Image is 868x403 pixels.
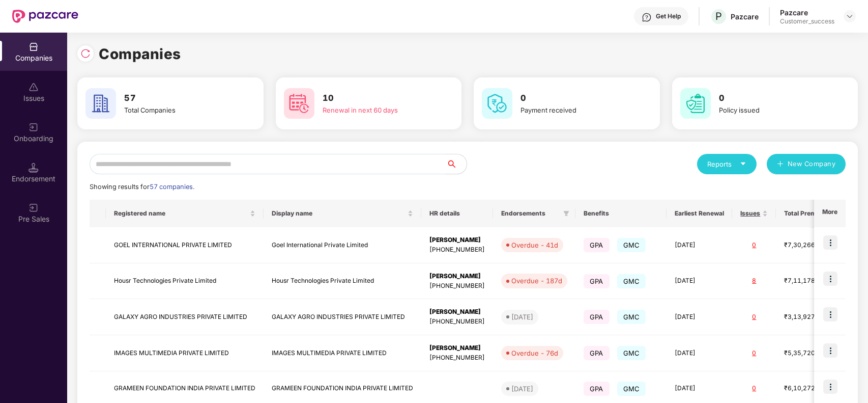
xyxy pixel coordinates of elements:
[784,276,835,286] div: ₹7,11,178.92
[482,88,512,119] img: svg+xml;base64,PHN2ZyB4bWxucz0iaHR0cDovL3d3dy53My5vcmcvMjAwMC9zdmciIHdpZHRoPSI2MCIgaGVpZ2h0PSI2MC...
[642,12,652,22] img: svg+xml;base64,PHN2ZyBpZD0iSGVscC0zMngzMiIgeG1sbnM9Imh0dHA6Ly93d3cudzMub3JnLzIwMDAvc3ZnIiB3aWR0aD...
[429,245,485,255] div: [PHONE_NUMBER]
[446,160,467,168] span: search
[264,335,421,371] td: IMAGES MULTIMEDIA PRIVATE LIMITED
[667,335,732,371] td: [DATE]
[323,92,433,105] h3: 10
[28,82,39,92] img: svg+xml;base64,PHN2ZyBpZD0iSXNzdWVzX2Rpc2FibGVkIiB4bWxucz0iaHR0cDovL3d3dy53My5vcmcvMjAwMC9zdmciIH...
[511,348,558,358] div: Overdue - 76d
[776,200,843,227] th: Total Premium
[501,209,559,218] span: Endorsements
[99,43,181,65] h1: Companies
[740,240,768,250] div: 0
[429,235,485,245] div: [PERSON_NAME]
[719,105,829,115] div: Policy issued
[563,210,569,217] span: filter
[584,310,610,324] span: GPA
[28,163,39,173] img: svg+xml;base64,PHN2ZyB3aWR0aD0iMTQuNSIgaGVpZ2h0PSIxNC41IiB2aWV3Qm94PSIwIDAgMTYgMTYiIGZpbGw9Im5vbm...
[732,200,776,227] th: Issues
[511,312,533,322] div: [DATE]
[421,200,493,227] th: HR details
[846,12,854,20] img: svg+xml;base64,PHN2ZyBpZD0iRHJvcGRvd24tMzJ4MzIiIHhtbG5zPSJodHRwOi8vd3d3LnczLm9yZy8yMDAwL3N2ZyIgd2...
[617,346,646,360] span: GMC
[719,92,829,105] h3: 0
[106,200,264,227] th: Registered name
[264,263,421,300] td: Housr Technologies Private Limited
[707,159,746,169] div: Reports
[584,238,610,252] span: GPA
[814,200,846,227] th: More
[106,227,264,263] td: GOEL INTERNATIONAL PRIVATE LIMITED
[617,274,646,288] span: GMC
[584,346,610,360] span: GPA
[740,312,768,322] div: 0
[150,183,194,191] span: 57 companies.
[106,335,264,371] td: IMAGES MULTIMEDIA PRIVATE LIMITED
[667,299,732,335] td: [DATE]
[429,272,485,281] div: [PERSON_NAME]
[511,240,558,250] div: Overdue - 41d
[264,227,421,263] td: Goel International Private Limited
[429,307,485,317] div: [PERSON_NAME]
[511,384,533,394] div: [DATE]
[114,209,248,218] span: Registered name
[731,12,759,21] div: Pazcare
[740,384,768,393] div: 0
[740,160,746,167] span: caret-down
[272,209,406,218] span: Display name
[28,203,39,213] img: svg+xml;base64,PHN2ZyB3aWR0aD0iMjAiIGhlaWdodD0iMjAiIHZpZXdCb3g9IjAgMCAyMCAyMCIgZmlsbD0ibm9uZSIgeG...
[617,238,646,252] span: GMC
[767,154,846,174] button: plusNew Company
[784,384,835,393] div: ₹6,10,272.4
[28,122,39,132] img: svg+xml;base64,PHN2ZyB3aWR0aD0iMjAiIGhlaWdodD0iMjAiIHZpZXdCb3g9IjAgMCAyMCAyMCIgZmlsbD0ibm9uZSIgeG...
[715,10,722,22] span: P
[784,312,835,322] div: ₹3,13,927.2
[784,209,827,218] span: Total Premium
[106,263,264,300] td: Housr Technologies Private Limited
[85,88,116,119] img: svg+xml;base64,PHN2ZyB4bWxucz0iaHR0cDovL3d3dy53My5vcmcvMjAwMC9zdmciIHdpZHRoPSI2MCIgaGVpZ2h0PSI2MC...
[823,272,837,286] img: icon
[28,42,39,52] img: svg+xml;base64,PHN2ZyBpZD0iQ29tcGFuaWVzIiB4bWxucz0iaHR0cDovL3d3dy53My5vcmcvMjAwMC9zdmciIHdpZHRoPS...
[323,105,433,115] div: Renewal in next 60 days
[788,159,836,169] span: New Company
[584,382,610,396] span: GPA
[740,348,768,358] div: 0
[520,92,631,105] h3: 0
[823,343,837,358] img: icon
[667,200,732,227] th: Earliest Renewal
[284,88,314,119] img: svg+xml;base64,PHN2ZyB4bWxucz0iaHR0cDovL3d3dy53My5vcmcvMjAwMC9zdmciIHdpZHRoPSI2MCIgaGVpZ2h0PSI2MC...
[429,317,485,327] div: [PHONE_NUMBER]
[429,343,485,353] div: [PERSON_NAME]
[784,348,835,358] div: ₹5,35,720
[124,105,235,115] div: Total Companies
[780,17,834,25] div: Customer_success
[575,200,667,227] th: Benefits
[777,160,784,169] span: plus
[823,380,837,394] img: icon
[90,183,194,191] span: Showing results for
[106,299,264,335] td: GALAXY AGRO INDUSTRIES PRIVATE LIMITED
[446,154,467,174] button: search
[429,353,485,363] div: [PHONE_NUMBER]
[429,281,485,291] div: [PHONE_NUMBER]
[124,92,235,105] h3: 57
[264,200,421,227] th: Display name
[740,276,768,286] div: 8
[561,207,571,220] span: filter
[584,274,610,288] span: GPA
[617,310,646,324] span: GMC
[12,10,78,23] img: New Pazcare Logo
[667,263,732,300] td: [DATE]
[520,105,631,115] div: Payment received
[823,307,837,321] img: icon
[784,240,835,250] div: ₹7,30,266.6
[680,88,711,119] img: svg+xml;base64,PHN2ZyB4bWxucz0iaHR0cDovL3d3dy53My5vcmcvMjAwMC9zdmciIHdpZHRoPSI2MCIgaGVpZ2h0PSI2MC...
[823,235,837,250] img: icon
[80,48,91,59] img: svg+xml;base64,PHN2ZyBpZD0iUmVsb2FkLTMyeDMyIiB4bWxucz0iaHR0cDovL3d3dy53My5vcmcvMjAwMC9zdmciIHdpZH...
[656,12,681,20] div: Get Help
[617,382,646,396] span: GMC
[667,227,732,263] td: [DATE]
[264,299,421,335] td: GALAXY AGRO INDUSTRIES PRIVATE LIMITED
[780,8,834,17] div: Pazcare
[511,276,562,286] div: Overdue - 187d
